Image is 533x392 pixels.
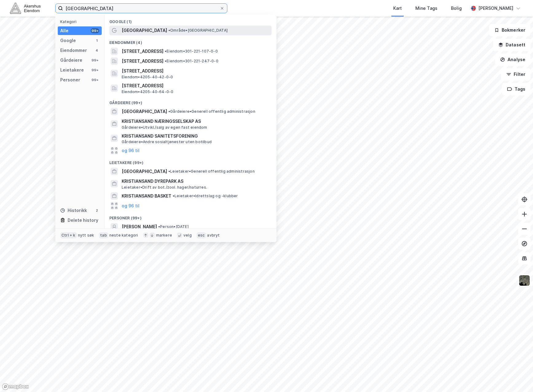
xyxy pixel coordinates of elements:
span: • [165,49,167,53]
span: [STREET_ADDRESS] [122,48,163,55]
div: Kart [393,5,402,12]
span: Eiendom • 4205-40-42-0-0 [122,75,173,80]
div: 1 [94,38,99,43]
div: avbryt [207,233,220,238]
div: 99+ [91,68,99,73]
span: [GEOGRAPHIC_DATA] [122,108,167,115]
span: [STREET_ADDRESS] [122,57,163,65]
div: Eiendommer [60,47,87,54]
button: Analyse [495,53,531,66]
div: 2 [94,208,99,213]
span: Eiendom • 4205-40-64-0-0 [122,89,173,94]
button: Tags [502,83,531,95]
span: Person • [DATE] [158,224,189,229]
div: markere [156,233,172,238]
span: • [168,28,170,33]
iframe: Chat Widget [502,363,533,392]
span: KRISTIANSAND NÆRINGSSELSKAP AS [122,118,269,125]
div: Google (1) [104,14,276,25]
span: KRISTIANSAND SANITETSFORENING [122,132,269,140]
div: Google [60,37,76,44]
button: Filter [501,68,531,80]
span: Leietaker • Generell offentlig administrasjon [168,169,255,174]
div: 99+ [91,58,99,63]
div: neste kategori [109,233,138,238]
span: [STREET_ADDRESS] [122,67,269,75]
span: [STREET_ADDRESS] [122,82,269,89]
span: KRISTIANSAND DYREPARK AS [122,178,269,185]
span: • [173,194,174,198]
button: Bokmerker [489,24,531,36]
div: 99+ [91,28,99,33]
span: [GEOGRAPHIC_DATA] [122,27,167,34]
div: esc [197,232,206,238]
div: Gårdeiere [60,57,82,64]
span: • [158,224,160,229]
div: Personer [60,76,80,84]
span: • [168,169,170,174]
div: Ctrl + k [60,232,77,238]
span: [GEOGRAPHIC_DATA] [122,168,167,175]
div: Gårdeiere (99+) [104,96,276,107]
span: • [168,109,170,114]
span: KRISTIANSAND BASKET [122,192,171,200]
span: Gårdeiere • Generell offentlig administrasjon [168,109,255,114]
span: [PERSON_NAME] [122,223,157,230]
img: akershus-eiendom-logo.9091f326c980b4bce74ccdd9f866810c.svg [10,3,41,14]
span: Eiendom • 301-221-107-0-0 [165,49,218,54]
span: Eiendom • 301-221-247-0-0 [165,59,218,64]
a: Mapbox homepage [2,383,29,390]
input: Søk på adresse, matrikkel, gårdeiere, leietakere eller personer [63,4,220,13]
div: Delete history [68,217,98,224]
span: • [165,59,167,63]
div: Kategori [60,19,102,24]
div: 99+ [91,77,99,82]
div: [PERSON_NAME] [478,5,513,12]
span: Gårdeiere • Andre sosialtjenester uten botilbud [122,139,212,144]
div: Mine Tags [415,5,437,12]
div: velg [183,233,192,238]
span: Gårdeiere • Utvikl./salg av egen fast eiendom [122,125,207,130]
div: nytt søk [78,233,94,238]
button: Datasett [493,39,531,51]
span: Leietaker • Drift av bot./zool. hager/naturres. [122,185,207,190]
div: 4 [94,48,99,53]
div: Personer (99+) [104,211,276,222]
div: Bolig [451,5,462,12]
div: Leietakere [60,66,84,74]
div: tab [99,232,108,238]
img: 9k= [519,275,530,286]
div: Eiendommer (4) [104,35,276,46]
div: Historikk [60,207,87,214]
button: og 96 til [122,202,139,210]
div: Alle [60,27,69,34]
div: Leietakere (99+) [104,155,276,167]
span: Leietaker • Idrettslag og -klubber [173,194,238,198]
span: Område • [GEOGRAPHIC_DATA] [168,28,228,33]
button: og 96 til [122,147,139,154]
div: Kontrollprogram for chat [502,363,533,392]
